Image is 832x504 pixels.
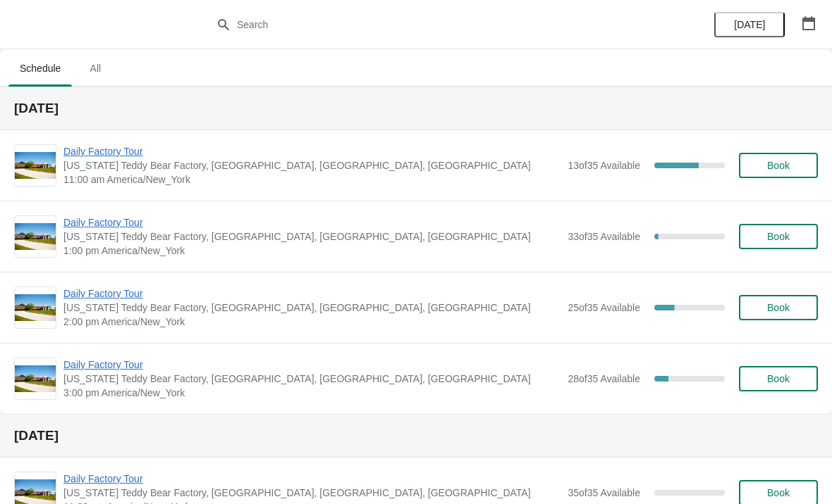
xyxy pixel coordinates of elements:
[8,56,72,81] span: Schedule
[767,373,790,384] span: Book
[739,366,818,391] button: Book
[78,56,113,81] span: All
[568,231,640,242] span: 33 of 35 Available
[767,487,790,498] span: Book
[63,144,561,158] span: Daily Factory Tour
[63,172,561,187] span: 11:00 am America/New_York
[63,229,561,244] span: [US_STATE] Teddy Bear Factory, [GEOGRAPHIC_DATA], [GEOGRAPHIC_DATA], [GEOGRAPHIC_DATA]
[568,487,640,498] span: 35 of 35 Available
[63,372,561,386] span: [US_STATE] Teddy Bear Factory, [GEOGRAPHIC_DATA], [GEOGRAPHIC_DATA], [GEOGRAPHIC_DATA]
[568,373,640,384] span: 28 of 35 Available
[15,365,56,393] img: Daily Factory Tour | Vermont Teddy Bear Factory, Shelburne Road, Shelburne, VT, USA | 3:00 pm Ame...
[739,295,818,320] button: Book
[63,358,561,372] span: Daily Factory Tour
[15,152,56,179] img: Daily Factory Tour | Vermont Teddy Bear Factory, Shelburne Road, Shelburne, VT, USA | 11:00 am Am...
[767,160,790,171] span: Book
[734,19,765,30] span: [DATE]
[14,429,818,443] h2: [DATE]
[63,315,561,329] span: 2:00 pm America/New_York
[15,294,56,322] img: Daily Factory Tour | Vermont Teddy Bear Factory, Shelburne Road, Shelburne, VT, USA | 2:00 pm Ame...
[568,302,640,313] span: 25 of 35 Available
[63,158,561,172] span: [US_STATE] Teddy Bear Factory, [GEOGRAPHIC_DATA], [GEOGRAPHIC_DATA], [GEOGRAPHIC_DATA]
[63,386,561,400] span: 3:00 pm America/New_York
[739,153,818,178] button: Book
[714,12,785,37] button: [DATE]
[767,302,790,313] span: Book
[63,286,561,301] span: Daily Factory Tour
[236,12,624,37] input: Search
[63,486,561,500] span: [US_STATE] Teddy Bear Factory, [GEOGRAPHIC_DATA], [GEOGRAPHIC_DATA], [GEOGRAPHIC_DATA]
[63,244,561,258] span: 1:00 pm America/New_York
[14,101,818,115] h2: [DATE]
[63,301,561,315] span: [US_STATE] Teddy Bear Factory, [GEOGRAPHIC_DATA], [GEOGRAPHIC_DATA], [GEOGRAPHIC_DATA]
[63,472,561,486] span: Daily Factory Tour
[15,223,56,251] img: Daily Factory Tour | Vermont Teddy Bear Factory, Shelburne Road, Shelburne, VT, USA | 1:00 pm Ame...
[568,160,640,171] span: 13 of 35 Available
[767,231,790,242] span: Book
[739,224,818,249] button: Book
[63,215,561,229] span: Daily Factory Tour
